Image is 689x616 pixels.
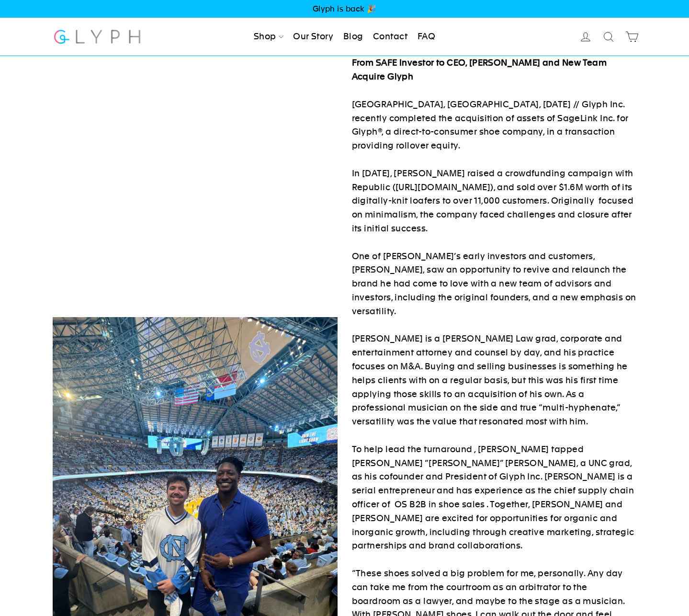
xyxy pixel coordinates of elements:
[369,26,411,47] a: Contact
[339,26,367,47] a: Blog
[352,57,607,81] strong: From SAFE Investor to CEO, [PERSON_NAME] and New Team Acquire Glyph
[250,26,439,47] ul: Primary
[250,26,287,47] a: Shop
[414,26,439,47] a: FAQ
[289,26,337,47] a: Our Story
[53,24,142,49] img: Glyph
